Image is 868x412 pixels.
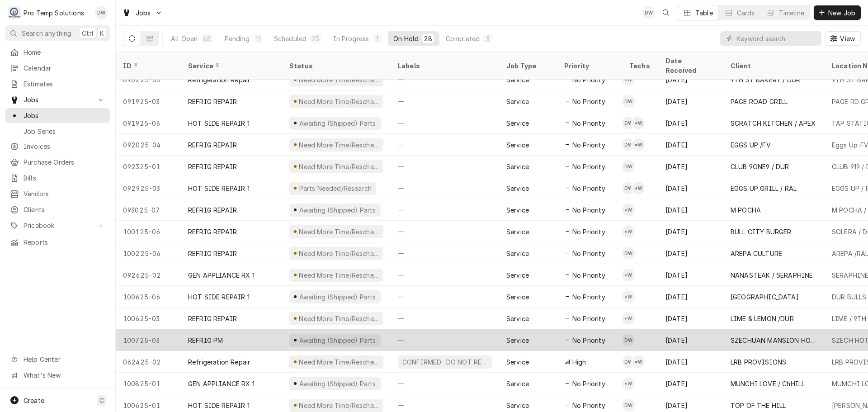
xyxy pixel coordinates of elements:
div: GEN APPLIANCE RX 1 [188,379,255,388]
div: 093025-07 [116,199,181,221]
div: [GEOGRAPHIC_DATA] [731,292,799,302]
div: Awaiting (Shipped) Parts [298,205,377,215]
div: 28 [424,34,432,43]
div: NANASTEAK / SERAPHINE [731,270,813,280]
a: Jobs [5,108,110,123]
div: [DATE] [658,112,723,134]
div: REFRIG REPAIR [188,162,237,171]
div: HOT SIDE REPAIR 1 [188,401,250,410]
div: Awaiting (Shipped) Parts [298,336,377,345]
div: Completed [446,34,480,43]
span: Calendar [24,63,105,73]
div: Job Type [506,61,550,71]
div: — [391,199,499,221]
span: No Priority [572,205,605,215]
div: Awaiting (Shipped) Parts [298,379,377,388]
div: DW [95,6,108,19]
div: Labels [398,61,492,71]
div: Dakota Williams's Avatar [622,95,635,108]
div: ID [123,61,172,71]
span: C [99,396,104,405]
div: Pro Temp Solutions [24,8,84,18]
div: Service [188,61,273,71]
div: REFRIG REPAIR [188,314,237,323]
div: MUNCHI LOVE / ChHILL [731,379,805,388]
div: [DATE] [658,221,723,242]
a: Clients [5,202,110,217]
span: No Priority [572,140,605,150]
div: — [391,90,499,112]
div: Parts Needed/Research [298,184,373,193]
div: *Kevin Williams's Avatar [622,312,635,325]
div: Need More Time/Reschedule [298,249,380,258]
div: Dana Williams's Avatar [95,6,108,19]
div: Date Received [665,56,714,75]
a: Home [5,45,110,60]
div: Service [506,401,529,410]
div: 100725-03 [116,329,181,351]
div: REFRIG REPAIR [188,97,237,106]
span: No Priority [572,162,605,171]
div: PAGE ROAD GRILL [731,97,788,106]
div: — [391,177,499,199]
div: Service [506,336,529,345]
div: Service [506,140,529,150]
div: — [391,373,499,394]
div: EGGS UP GRILL / RAL [731,184,797,193]
div: Service [506,184,529,193]
div: CLUB 9ONE9 / DUR [731,162,789,171]
span: Job Series [24,127,105,136]
div: Service [506,205,529,215]
a: Go to Help Center [5,352,110,367]
div: *Kevin Williams's Avatar [622,204,635,216]
div: Service [506,249,529,258]
div: — [391,69,499,90]
span: Home [24,47,105,57]
span: Bills [24,173,105,183]
div: 100625-03 [116,308,181,329]
span: Pricebook [24,221,92,230]
div: — [391,286,499,308]
div: DW [622,117,635,129]
div: 092925-03 [116,177,181,199]
div: Dakota Williams's Avatar [622,247,635,260]
div: *Kevin Williams's Avatar [632,117,645,129]
a: Estimates [5,76,110,91]
div: [DATE] [658,69,723,90]
div: In Progress [333,34,369,43]
span: No Priority [572,379,605,388]
div: 100625-06 [116,286,181,308]
div: 062425-02 [116,351,181,373]
div: [DATE] [658,264,723,286]
span: Clients [24,205,105,214]
span: K [100,28,104,38]
div: Service [506,292,529,302]
button: Open search [659,5,673,20]
div: P [8,6,21,19]
div: Need More Time/Reschedule [298,270,380,280]
button: View [825,31,861,46]
div: REFRIG REPAIR [188,205,237,215]
span: Jobs [24,95,92,104]
div: BULL CITY BURGER [731,227,792,237]
div: *Kevin Williams's Avatar [632,182,645,194]
div: SCRATCH KITCHEN / APEX [731,118,816,128]
div: DW [622,138,635,151]
div: 11 [255,34,260,43]
span: View [838,34,857,43]
div: [DATE] [658,351,723,373]
div: 091925-03 [116,90,181,112]
div: 100225-06 [116,242,181,264]
div: — [391,329,499,351]
a: Reports [5,235,110,250]
div: Service [506,270,529,280]
div: REFRIG REPAIR [188,249,237,258]
div: — [391,264,499,286]
div: DW [622,399,635,412]
div: Table [695,8,713,18]
div: Awaiting (Shipped) Parts [298,292,377,302]
div: Pending [225,34,250,43]
div: [DATE] [658,156,723,177]
span: No Priority [572,227,605,237]
div: Service [506,357,529,367]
